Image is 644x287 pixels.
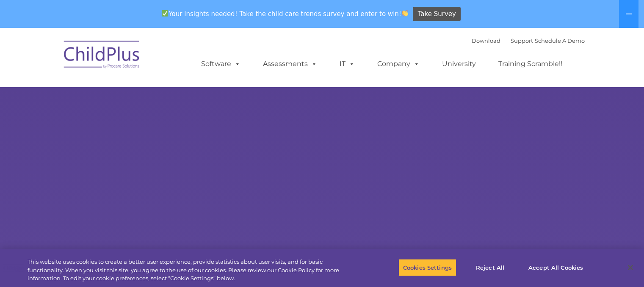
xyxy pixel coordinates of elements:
[398,259,456,276] button: Cookies Settings
[464,259,517,276] button: Reject All
[535,37,585,44] a: Schedule A Demo
[158,6,412,22] span: Your insights needed! Take the child care trends survey and enter to win!
[490,55,571,72] a: Training Scramble!!
[402,10,408,17] img: 👏
[60,35,144,77] img: ChildPlus by Procare Solutions
[28,258,354,283] div: This website uses cookies to create a better user experience, provide statistics about user visit...
[254,55,326,72] a: Assessments
[369,55,428,72] a: Company
[472,37,585,44] font: |
[621,258,640,277] button: Close
[524,259,588,276] button: Accept All Cookies
[331,55,363,72] a: IT
[162,10,168,17] img: ✅
[413,7,461,22] a: Take Survey
[418,7,456,22] span: Take Survey
[434,55,484,72] a: University
[511,37,533,44] a: Support
[472,37,500,44] a: Download
[193,55,249,72] a: Software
